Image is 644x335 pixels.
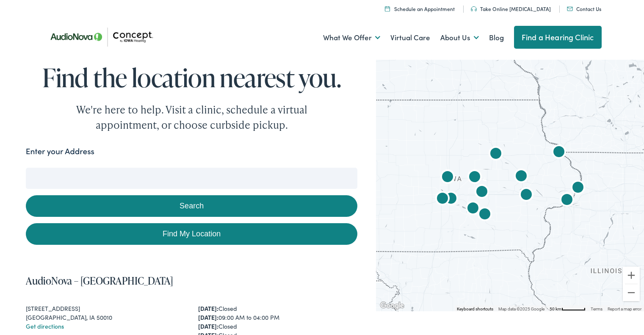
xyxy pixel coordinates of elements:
[26,223,358,245] a: Find My Location
[557,191,577,211] div: AudioNova
[471,6,477,11] img: utility icon
[390,22,430,53] a: Virtual Care
[198,313,218,321] strong: [DATE]:
[432,189,453,210] div: AudioNova
[198,322,218,330] strong: [DATE]:
[26,168,358,189] input: Enter your address or zip code
[516,185,536,206] div: AudioNova
[547,305,588,311] button: Map Scale: 50 km per 53 pixels
[26,304,185,313] div: [STREET_ADDRESS]
[26,64,358,91] h1: Find the location nearest you.
[457,306,493,312] button: Keyboard shortcuts
[198,304,218,313] strong: [DATE]:
[472,183,492,203] div: Concept by Iowa Hearing by AudioNova
[489,22,504,53] a: Blog
[511,167,531,187] div: AudioNova
[514,26,602,49] a: Find a Hearing Clinic
[378,300,406,311] img: Google
[567,7,573,11] img: utility icon
[26,322,64,330] a: Get directions
[26,145,94,158] label: Enter your Address
[440,22,479,53] a: About Us
[608,307,641,311] a: Report a map error
[26,195,358,217] button: Search
[378,300,406,311] a: Open this area in Google Maps (opens a new window)
[323,22,380,53] a: What We Offer
[498,307,544,311] span: Map data ©2025 Google
[623,284,640,301] button: Zoom out
[623,267,640,284] button: Zoom in
[475,205,495,225] div: Concept by Iowa Hearing by AudioNova
[56,102,327,133] div: We're here to help. Visit a clinic, schedule a virtual appointment, or choose curbside pickup.
[486,144,506,165] div: AudioNova
[26,313,185,322] div: [GEOGRAPHIC_DATA], IA 50010
[463,199,483,219] div: Concept by Iowa Hearing by AudioNova
[437,168,458,188] div: Concept by Iowa Hearing by AudioNova
[471,5,551,12] a: Take Online [MEDICAL_DATA]
[464,168,485,188] div: AudioNova
[26,274,173,288] a: AudioNova – [GEOGRAPHIC_DATA]
[549,143,569,163] div: Concept by Iowa Hearing by AudioNova
[441,189,461,210] div: AudioNova
[385,6,390,11] img: A calendar icon to schedule an appointment at Concept by Iowa Hearing.
[568,178,588,199] div: AudioNova
[385,5,455,12] a: Schedule an Appointment
[591,307,603,311] a: Terms (opens in new tab)
[567,5,601,12] a: Contact Us
[550,307,561,311] span: 50 km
